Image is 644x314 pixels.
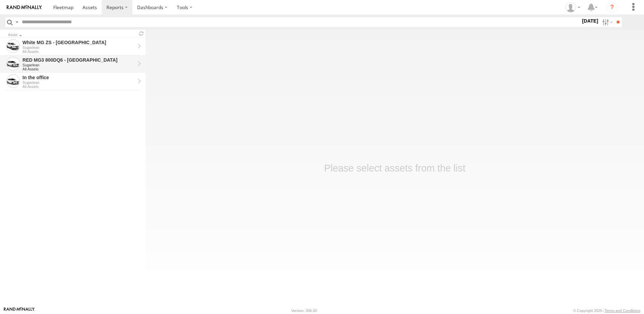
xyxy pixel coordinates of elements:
label: Search Filter Options [600,17,614,27]
label: Search Query [14,17,20,27]
div: Version: 306.00 [291,309,317,313]
img: rand-logo.svg [7,5,42,10]
div: All Assets [23,50,135,54]
div: RED MG3 800DQ6 - QLD North - View Asset History [23,57,135,63]
div: All Assets [23,67,135,71]
i: ? [607,2,617,13]
div: White MG ZS - VIC West - View Asset History [23,39,135,45]
div: All Assets [23,85,135,89]
div: Click to Sort [8,33,135,37]
a: Visit our Website [4,307,35,314]
label: [DATE] [581,17,600,25]
div: Sugarlean [23,81,135,85]
div: Sugarlean [23,63,135,67]
div: Sugarlean [23,45,135,50]
div: © Copyright 2025 - [573,309,640,313]
a: Terms and Conditions [605,309,640,313]
span: Refresh [137,30,146,37]
div: In the office - View Asset History [23,74,135,81]
div: Yiannis Kaplandis [563,2,583,12]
